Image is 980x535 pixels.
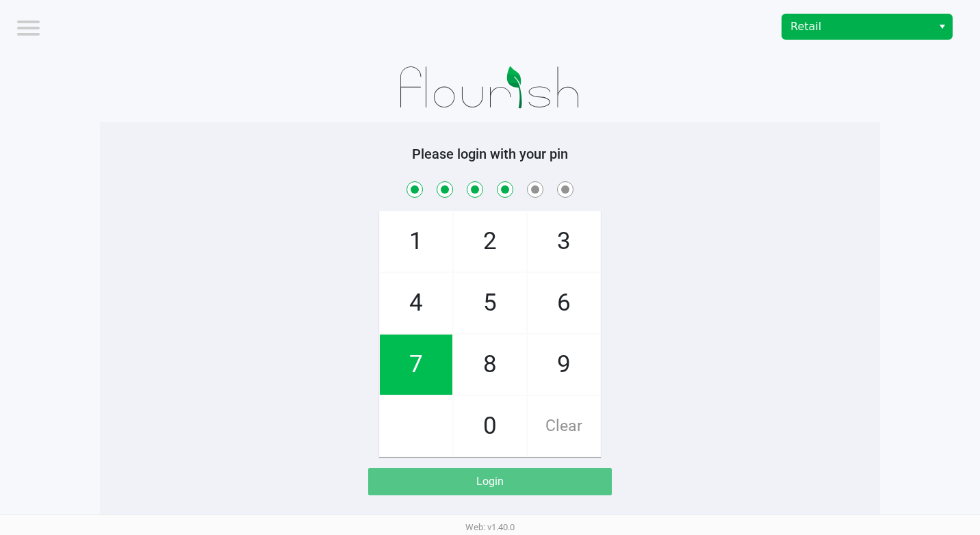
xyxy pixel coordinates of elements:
span: Retail [790,18,924,35]
span: 5 [454,273,526,333]
span: 8 [454,335,526,395]
button: Select [932,14,952,39]
span: 7 [380,335,452,395]
span: 4 [380,273,452,333]
span: 9 [528,335,600,395]
span: 0 [454,396,526,456]
span: 6 [528,273,600,333]
span: 1 [380,211,452,272]
span: 2 [454,211,526,272]
span: Clear [528,396,600,456]
span: 3 [528,211,600,272]
span: Web: v1.40.0 [465,522,515,532]
h5: Please login with your pin [110,146,870,162]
